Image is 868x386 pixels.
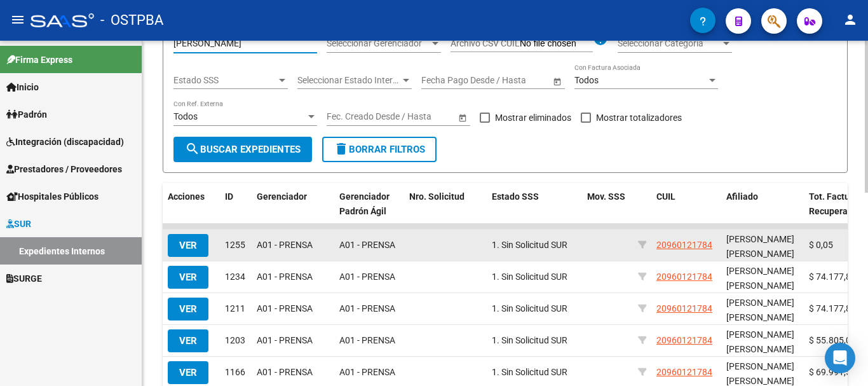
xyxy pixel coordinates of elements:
datatable-header-cell: Gerenciador [252,183,334,225]
span: 20960121784 [656,303,712,314]
input: Fecha fin [478,75,541,86]
button: VER [168,234,208,257]
span: CUIL [656,191,675,202]
span: $ 74.177,87 [809,272,856,282]
span: - OSTPBA [100,6,163,34]
span: 1211 [225,303,245,314]
span: Acciones [168,191,205,202]
datatable-header-cell: ID [220,183,252,225]
span: Prestadores / Proveedores [6,162,122,176]
datatable-header-cell: Mov. SSS [582,183,633,225]
button: VER [168,361,208,384]
datatable-header-cell: Afiliado [721,183,804,225]
span: A01 - PRENSA [257,303,313,314]
button: VER [168,329,208,352]
span: Tot. Facturas Recuperables [809,191,865,216]
span: 20960121784 [656,240,712,250]
mat-icon: search [185,141,200,156]
span: [PERSON_NAME] [PERSON_NAME] [726,266,794,291]
span: Gerenciador [257,191,307,202]
span: A01 - PRENSA [257,367,313,377]
span: Seleccionar Estado Interno [297,75,400,86]
mat-icon: menu [10,12,25,27]
span: Padrón [6,107,47,121]
span: 1. Sin Solicitud SUR [492,272,567,282]
span: Nro. Solicitud [409,191,465,202]
span: 20960121784 [656,272,712,282]
span: [PERSON_NAME] [PERSON_NAME] [726,329,794,354]
span: A01 - PRENSA [339,303,395,314]
span: Archivo CSV CUIL [451,38,520,48]
span: Mostrar totalizadores [596,110,682,125]
span: VER [179,303,197,315]
input: Fecha inicio [421,75,468,86]
span: A01 - PRENSA [339,240,395,250]
datatable-header-cell: Acciones [163,183,220,225]
button: VER [168,266,208,289]
span: 1. Sin Solicitud SUR [492,335,567,345]
span: 20960121784 [656,335,712,345]
span: [PERSON_NAME] [PERSON_NAME] [726,234,794,259]
span: Integración (discapacidad) [6,135,124,149]
mat-icon: person [843,12,858,27]
button: Buscar Expedientes [173,137,312,162]
button: Borrar Filtros [322,137,437,162]
span: Inicio [6,80,39,94]
span: VER [179,367,197,378]
span: VER [179,272,197,283]
span: Mov. SSS [587,191,625,202]
span: A01 - PRENSA [339,272,395,282]
span: 1255 [225,240,245,250]
span: 20960121784 [656,367,712,377]
datatable-header-cell: CUIL [651,183,721,225]
span: Buscar Expedientes [185,144,301,155]
span: A01 - PRENSA [339,367,395,377]
span: 1. Sin Solicitud SUR [492,303,567,314]
span: $ 0,05 [809,240,833,250]
span: Seleccionar Categoria [618,38,721,49]
span: 1166 [225,367,245,377]
mat-icon: delete [334,141,349,156]
span: VER [179,240,197,251]
span: A01 - PRENSA [339,335,395,345]
span: SUR [6,217,31,231]
span: Estado SSS [173,75,276,86]
datatable-header-cell: Gerenciador Padrón Ágil [334,183,404,225]
span: Todos [574,75,599,85]
span: 1. Sin Solicitud SUR [492,367,567,377]
span: VER [179,335,197,347]
span: Afiliado [726,191,758,202]
span: 1. Sin Solicitud SUR [492,240,567,250]
span: Seleccionar Gerenciador [327,38,430,49]
span: Borrar Filtros [334,144,425,155]
span: Gerenciador Padrón Ágil [339,191,390,216]
span: $ 74.177,87 [809,303,856,314]
span: [PERSON_NAME] [PERSON_NAME] [726,298,794,322]
span: $ 55.805,00 [809,335,856,345]
span: SURGE [6,272,42,286]
datatable-header-cell: Nro. Solicitud [404,183,487,225]
span: Estado SSS [492,191,539,202]
span: Mostrar eliminados [495,110,571,125]
span: [PERSON_NAME] [PERSON_NAME] [726,361,794,386]
button: Open calendar [456,111,469,124]
span: $ 69.991,59 [809,367,856,377]
datatable-header-cell: Estado SSS [487,183,582,225]
span: A01 - PRENSA [257,272,313,282]
button: Open calendar [550,74,564,88]
button: VER [168,298,208,321]
div: Open Intercom Messenger [825,343,855,373]
span: A01 - PRENSA [257,335,313,345]
input: Archivo CSV CUIL [520,38,593,50]
span: 1203 [225,335,245,345]
span: ID [225,191,233,202]
input: Fecha fin [384,111,446,122]
span: Hospitales Públicos [6,190,98,203]
span: A01 - PRENSA [257,240,313,250]
span: Firma Express [6,53,72,67]
span: 1234 [225,272,245,282]
span: Todos [173,111,198,121]
input: Fecha inicio [327,111,373,122]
